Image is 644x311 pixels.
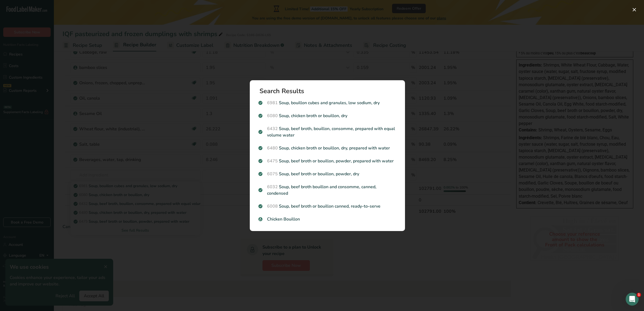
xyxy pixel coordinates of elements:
[267,126,278,132] span: 6432
[267,145,278,151] span: 6480
[258,158,396,164] p: Soup, beef broth or bouillon, powder, prepared with water
[626,293,639,306] iframe: Intercom live chat
[267,184,278,190] span: 6032
[267,158,278,164] span: 6475
[258,171,396,177] p: Soup, beef broth or bouillon, powder, dry
[267,113,278,119] span: 6080
[258,145,396,151] p: Soup, chicken broth or bouillon, dry, prepared with water
[258,100,396,106] p: Soup, bouillon cubes and granules, low sodium, dry
[258,203,396,209] p: Soup, beef broth or bouillon canned, ready-to-serve
[637,293,641,297] span: 1
[267,203,278,209] span: 6008
[258,216,396,222] p: Chicken Bouillon
[267,171,278,177] span: 6075
[267,100,278,106] span: 6981
[258,113,396,119] p: Soup, chicken broth or bouillon, dry
[258,125,396,138] p: Soup, beef broth, bouillon, consomme, prepared with equal volume water
[259,88,400,94] h1: Search Results
[258,184,396,197] p: Soup, beef broth bouillon and consomme, canned, condensed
